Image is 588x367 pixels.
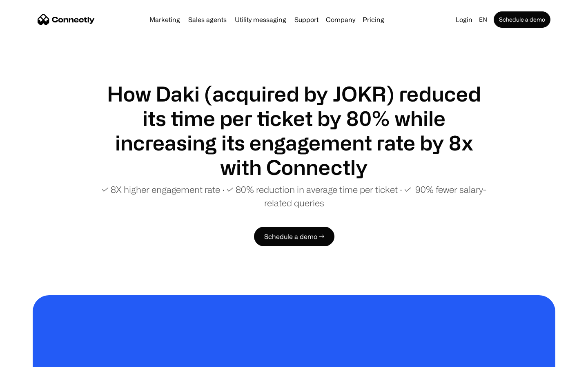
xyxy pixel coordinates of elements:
[479,14,487,25] div: en
[291,16,322,23] a: Support
[326,14,355,25] div: Company
[452,14,476,25] a: Login
[185,16,230,23] a: Sales agents
[359,16,388,23] a: Pricing
[232,16,290,23] a: Utility messaging
[8,352,49,364] aside: Language selected: English
[254,227,334,246] a: Schedule a demo →
[494,11,550,28] a: Schedule a demo
[98,183,490,210] p: ✓ 8X higher engagement rate ∙ ✓ 80% reduction in average time per ticket ∙ ✓ 90% fewer salary-rel...
[16,353,49,364] ul: Language list
[98,82,490,179] h1: How Daki (acquired by JOKR) reduced its time per ticket by 80% while increasing its engagement ra...
[146,16,183,23] a: Marketing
